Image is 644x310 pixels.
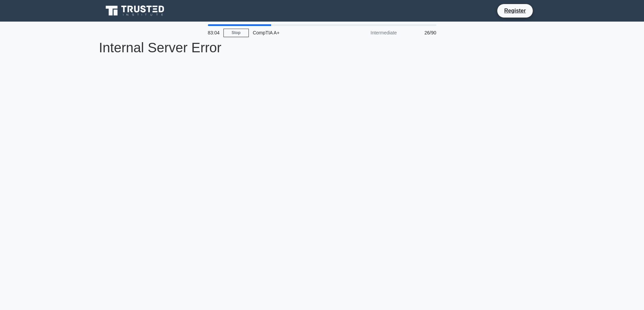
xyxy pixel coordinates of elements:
[223,29,249,37] a: Stop
[204,26,223,39] div: 83:04
[99,39,545,56] p: Internal Server Error
[401,26,440,39] div: 26/90
[500,6,530,15] a: Register
[249,26,342,39] div: CompTIA A+
[342,26,401,39] div: Intermediate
